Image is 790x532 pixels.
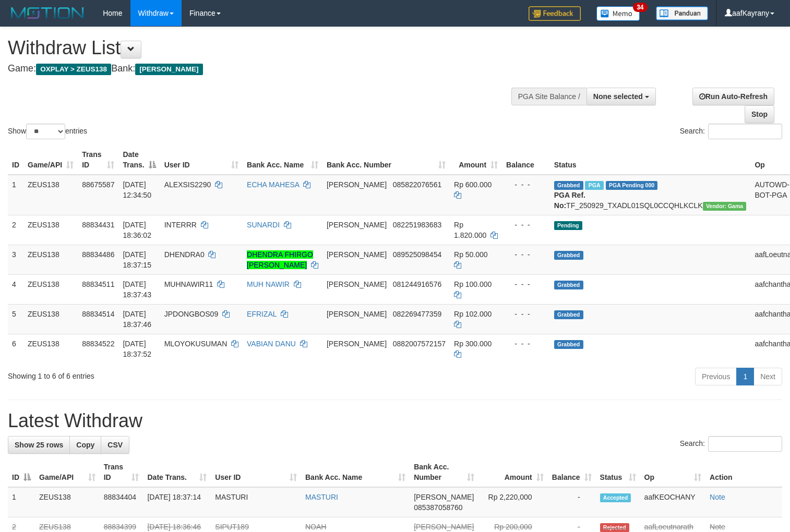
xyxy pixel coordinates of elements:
span: INTERRR [164,221,197,229]
th: Game/API: activate to sort column ascending [35,457,100,487]
span: 34 [633,3,647,12]
th: Amount: activate to sort column ascending [450,145,502,175]
th: ID [8,145,23,175]
a: Note [710,523,725,531]
th: User ID: activate to sort column ascending [211,457,301,487]
th: Game/API: activate to sort column ascending [23,145,78,175]
input: Search: [708,436,782,452]
th: Balance: activate to sort column ascending [548,457,596,487]
span: [DATE] 18:36:02 [123,221,151,239]
td: - [548,487,596,517]
span: 88834486 [82,250,114,259]
span: Copy 081244916576 to clipboard [393,280,441,288]
th: Action [705,457,782,487]
span: OXPLAY > ZEUS138 [36,64,111,75]
img: panduan.png [656,6,708,20]
td: 88834404 [100,487,143,517]
td: ZEUS138 [23,175,78,215]
span: MLOYOKUSUMAN [164,340,228,348]
div: - - - [506,309,546,319]
th: Trans ID: activate to sort column ascending [78,145,118,175]
span: 88834511 [82,280,114,288]
span: Copy 089525098454 to clipboard [393,250,441,259]
a: Next [753,368,782,385]
span: [PERSON_NAME] [414,493,474,501]
span: 88834514 [82,310,114,318]
span: Pending [554,221,582,230]
span: Marked by aafpengsreynich [585,181,603,190]
th: ID: activate to sort column descending [8,457,35,487]
a: Show 25 rows [8,436,70,454]
td: [DATE] 18:37:14 [143,487,211,517]
span: [DATE] 18:37:52 [123,340,151,358]
td: 2 [8,215,23,245]
div: - - - [506,249,546,260]
input: Search: [708,124,782,139]
th: Status: activate to sort column ascending [596,457,640,487]
span: ALEXSIS2290 [164,180,211,189]
td: aafKEOCHANY [640,487,706,517]
span: 88834431 [82,221,114,229]
td: ZEUS138 [23,215,78,245]
span: Show 25 rows [15,441,63,449]
span: Rp 300.000 [454,340,492,348]
a: MUH NAWIR [247,280,290,288]
span: Grabbed [554,340,583,349]
td: 3 [8,245,23,274]
span: [PERSON_NAME] [327,310,387,318]
th: Date Trans.: activate to sort column ascending [143,457,211,487]
div: - - - [506,279,546,289]
th: Op: activate to sort column ascending [640,457,706,487]
img: MOTION_logo.png [8,5,87,21]
span: [DATE] 12:34:50 [123,180,151,199]
img: Button%20Memo.svg [596,6,640,21]
span: Copy 082269477359 to clipboard [393,310,441,318]
a: Stop [745,105,774,123]
span: Grabbed [554,181,583,190]
td: TF_250929_TXADL01SQL0CCQHLKCLK [550,175,751,215]
span: Copy 085387058760 to clipboard [414,503,462,512]
a: EFRIZAL [247,310,277,318]
a: DHENDRA FHIRGO [PERSON_NAME] [247,250,313,269]
span: [PERSON_NAME] [327,340,387,348]
th: Bank Acc. Name: activate to sort column ascending [301,457,410,487]
span: None selected [593,92,643,101]
a: 1 [736,368,754,385]
a: CSV [101,436,129,454]
a: SUNARDI [247,221,280,229]
th: Bank Acc. Number: activate to sort column ascending [410,457,478,487]
b: PGA Ref. No: [554,191,585,210]
span: MUHNAWIR11 [164,280,213,288]
span: Rp 50.000 [454,250,488,259]
span: Grabbed [554,281,583,289]
span: Copy 082251983683 to clipboard [393,221,441,229]
img: Feedback.jpg [529,6,581,21]
span: [PERSON_NAME] [135,64,202,75]
span: [PERSON_NAME] [327,221,387,229]
div: PGA Site Balance / [511,88,586,105]
button: None selected [586,88,656,105]
label: Search: [680,436,782,452]
td: ZEUS138 [35,487,100,517]
span: Copy 0882007572157 to clipboard [393,340,446,348]
td: ZEUS138 [23,304,78,334]
h1: Latest Withdraw [8,410,782,431]
span: CSV [107,441,123,449]
td: 6 [8,334,23,364]
td: 5 [8,304,23,334]
span: JPDONGBOS09 [164,310,218,318]
th: Status [550,145,751,175]
th: Bank Acc. Number: activate to sort column ascending [322,145,450,175]
th: Trans ID: activate to sort column ascending [100,457,143,487]
a: MASTURI [305,493,338,501]
a: NOAH [305,523,326,531]
span: 88834522 [82,340,114,348]
span: Rp 102.000 [454,310,492,318]
span: Rp 100.000 [454,280,492,288]
span: Grabbed [554,251,583,260]
div: Showing 1 to 6 of 6 entries [8,367,321,381]
th: User ID: activate to sort column ascending [160,145,243,175]
span: 88675587 [82,180,114,189]
h4: Game: Bank: [8,64,516,74]
span: Copy [76,441,94,449]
